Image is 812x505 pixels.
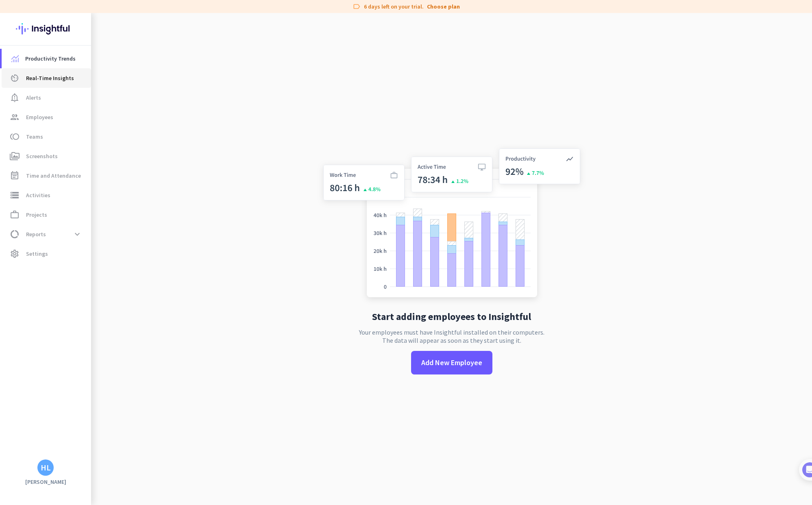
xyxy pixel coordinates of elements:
[10,210,20,220] i: work_outline
[26,249,48,259] span: Settings
[25,54,76,63] span: Productivity Trends
[26,210,47,220] span: Projects
[26,93,41,102] span: Alerts
[2,107,91,127] a: groupEmployees
[10,249,20,259] i: settings
[26,229,46,239] span: Reports
[41,464,51,472] div: HL
[2,224,91,244] a: data_usageReportsexpand_more
[317,144,586,305] img: no-search-results
[2,68,91,88] a: av_timerReal-Time Insights
[10,73,20,83] i: av_timer
[16,13,75,45] img: Insightful logo
[411,351,492,374] button: Add New Employee
[26,112,53,122] span: Employees
[2,185,91,205] a: storageActivities
[2,205,91,224] a: work_outlineProjects
[10,93,20,102] i: notification_important
[26,132,43,141] span: Teams
[11,55,19,62] img: menu-item
[2,244,91,263] a: settingsSettings
[372,312,531,322] h2: Start adding employees to Insightful
[359,328,544,344] p: Your employees must have Insightful installed on their computers. The data will appear as soon as...
[26,73,74,83] span: Real-Time Insights
[2,146,91,166] a: perm_mediaScreenshots
[2,88,91,107] a: notification_importantAlerts
[10,190,20,200] i: storage
[427,2,460,11] a: Choose plan
[2,49,91,68] a: menu-itemProductivity Trends
[26,151,58,161] span: Screenshots
[10,112,20,122] i: group
[2,166,91,185] a: event_noteTime and Attendance
[10,171,20,181] i: event_note
[10,132,20,141] i: toll
[421,357,482,368] span: Add New Employee
[70,227,85,242] button: expand_more
[10,151,20,161] i: perm_media
[10,229,20,239] i: data_usage
[26,190,50,200] span: Activities
[26,171,81,181] span: Time and Attendance
[2,127,91,146] a: tollTeams
[353,2,361,11] i: label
